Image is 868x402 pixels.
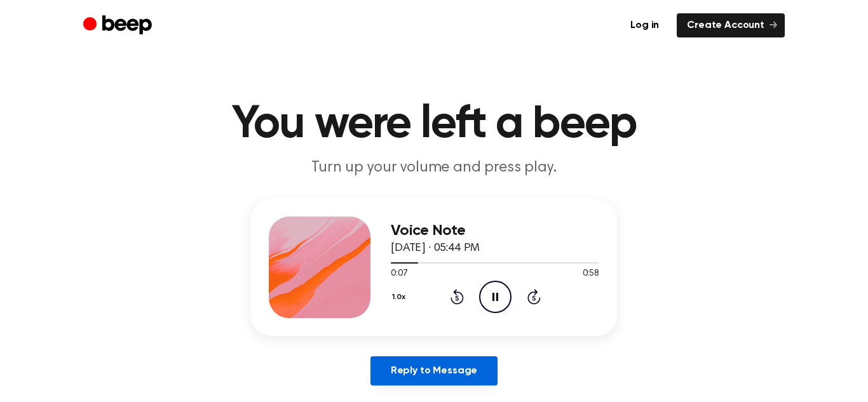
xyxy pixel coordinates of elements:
[370,356,498,385] a: Reply to Message
[391,267,407,281] span: 0:07
[391,243,480,254] span: [DATE] · 05:44 PM
[83,13,155,38] a: Beep
[620,13,669,37] a: Log in
[391,286,410,308] button: 1.0x
[391,222,599,239] h3: Voice Note
[583,267,599,281] span: 0:58
[190,157,678,178] p: Turn up your volume and press play.
[677,13,785,37] a: Create Account
[109,102,759,147] h1: You were left a beep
